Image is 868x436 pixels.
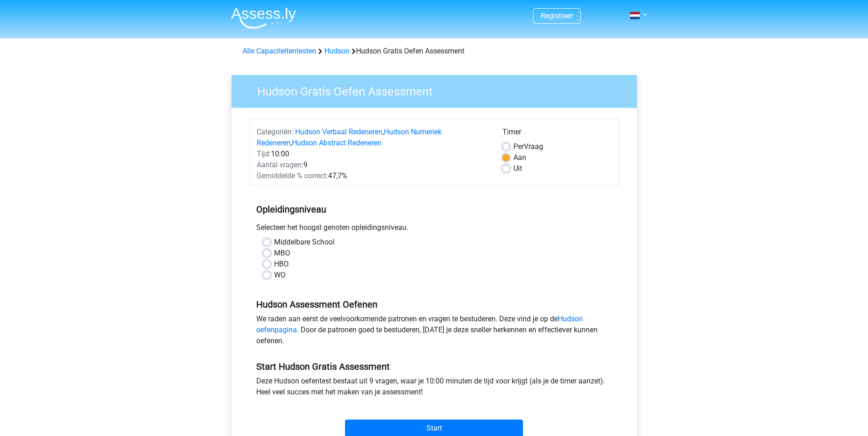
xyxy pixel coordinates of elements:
label: MBO [274,248,290,259]
span: Categoriën: [257,128,293,136]
a: Hudson Verbaal Redeneren [295,128,383,136]
a: Hudson [324,47,350,55]
div: 10:00 [250,149,496,160]
div: 47,7% [250,170,496,181]
a: Hudson Abstract Redeneren [292,138,382,147]
label: WO [274,270,286,281]
label: Uit [513,163,522,174]
h5: Hudson Assessment Oefenen [256,299,612,310]
h5: Opleidingsniveau [256,200,612,218]
a: Registreer [541,11,573,20]
div: Hudson Gratis Oefen Assessment [239,46,630,57]
label: Aan [513,152,526,163]
img: Assessly [231,7,296,29]
a: Alle Capaciteitentesten [243,47,316,55]
span: Gemiddelde % correct: [257,171,328,180]
div: Timer [502,127,612,141]
label: Middelbare School [274,237,334,248]
span: Tijd: [257,149,271,158]
h3: Hudson Gratis Oefen Assessment [246,81,630,99]
div: Deze Hudson oefentest bestaat uit 9 vragen, waar je 10:00 minuten de tijd voor krijgt (als je de ... [249,376,619,401]
label: HBO [274,259,289,270]
label: Vraag [513,141,543,152]
span: Aantal vragen: [257,160,303,169]
div: 9 [250,160,496,170]
div: We raden aan eerst de veelvoorkomende patronen en vragen te bestuderen. Deze vind je op de . Door... [249,314,619,350]
span: Per [513,142,524,151]
h5: Start Hudson Gratis Assessment [256,361,612,372]
a: Hudson Numeriek Redeneren [257,128,442,147]
div: , , [250,127,496,149]
div: Selecteer het hoogst genoten opleidingsniveau. [249,222,619,237]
